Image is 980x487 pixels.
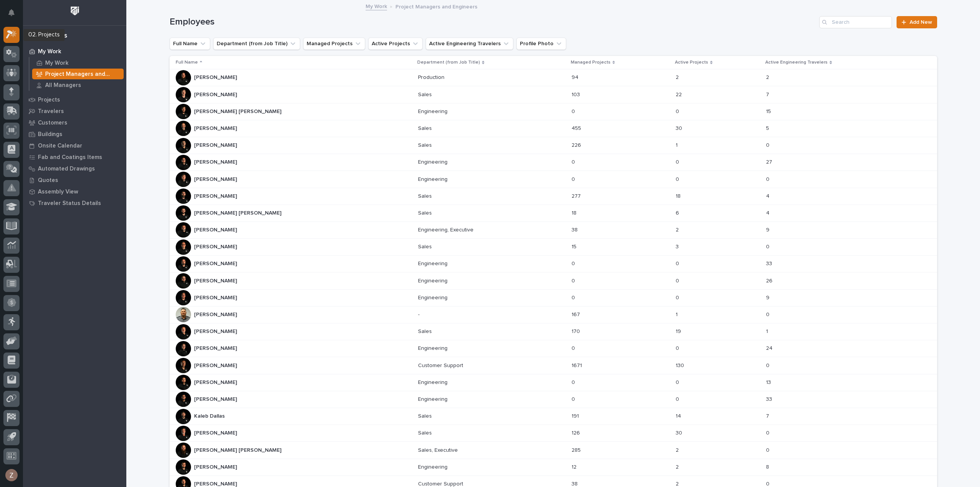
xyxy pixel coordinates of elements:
[676,157,681,166] p: 0
[194,259,238,267] p: [PERSON_NAME]
[766,462,771,471] p: 8
[572,107,577,115] p: 0
[170,272,937,289] tr: [PERSON_NAME][PERSON_NAME] EngineeringEngineering 00 00 2626
[194,90,238,98] p: [PERSON_NAME]
[29,69,126,79] a: Project Managers and Engineers
[194,293,238,301] p: [PERSON_NAME]
[194,412,226,420] p: Kaleb Dallas
[170,154,937,171] tr: [PERSON_NAME][PERSON_NAME] EngineeringEngineering 00 00 2727
[194,242,238,250] p: [PERSON_NAME]
[572,259,577,267] p: 0
[418,259,449,267] p: Engineering
[23,174,126,186] a: Quotes
[23,117,126,128] a: Customers
[676,293,681,301] p: 0
[418,208,433,216] p: Sales
[170,205,937,221] tr: [PERSON_NAME] [PERSON_NAME][PERSON_NAME] [PERSON_NAME] SalesSales 1818 66 44
[572,90,581,98] p: 103
[572,412,580,420] p: 191
[170,442,937,459] tr: [PERSON_NAME] [PERSON_NAME][PERSON_NAME] [PERSON_NAME] Sales, ExecutiveSales, Executive 285285 22 00
[676,378,681,386] p: 0
[194,107,283,115] p: [PERSON_NAME] [PERSON_NAME]
[572,141,583,149] p: 226
[194,208,283,216] p: [PERSON_NAME] [PERSON_NAME]
[766,175,771,183] p: 0
[766,124,771,132] p: 5
[676,310,679,318] p: 1
[170,188,937,205] tr: [PERSON_NAME][PERSON_NAME] SalesSales 277277 1818 44
[766,361,771,369] p: 0
[23,151,126,163] a: Fab and Coatings Items
[766,378,773,386] p: 13
[516,38,566,50] button: Profile Photo
[194,395,238,403] p: [PERSON_NAME]
[38,48,61,55] p: My Work
[170,38,210,50] button: Full Name
[765,58,828,67] p: Active Engineering Travelers
[38,166,95,172] p: Automated Drawings
[676,361,686,369] p: 130
[170,391,937,408] tr: [PERSON_NAME][PERSON_NAME] EngineeringEngineering 00 00 3333
[766,412,771,420] p: 7
[766,157,774,166] p: 27
[194,73,238,81] p: [PERSON_NAME]
[23,186,126,197] a: Assembly View
[572,395,577,403] p: 0
[170,256,937,272] tr: [PERSON_NAME][PERSON_NAME] EngineeringEngineering 00 00 3333
[29,80,126,90] a: All Managers
[170,120,937,137] tr: [PERSON_NAME][PERSON_NAME] SalesSales 455455 3030 55
[418,175,449,183] p: Engineering
[418,293,449,301] p: Engineering
[910,20,932,25] span: Add New
[572,327,581,335] p: 170
[766,310,771,318] p: 0
[572,208,578,216] p: 18
[417,58,480,67] p: Department (from Job Title)
[45,60,69,67] p: My Work
[572,446,582,454] p: 285
[572,428,581,436] p: 126
[676,428,684,436] p: 30
[170,239,937,256] tr: [PERSON_NAME][PERSON_NAME] SalesSales 1515 33 00
[676,107,681,115] p: 0
[170,306,937,323] tr: [PERSON_NAME][PERSON_NAME] -- 167167 11 00
[766,73,771,81] p: 2
[676,192,682,200] p: 18
[766,208,771,216] p: 4
[819,16,892,28] div: Search
[766,141,771,149] p: 0
[572,175,577,183] p: 0
[45,71,121,78] p: Project Managers and Engineers
[572,192,582,200] p: 277
[23,197,126,209] a: Traveler Status Details
[766,395,774,403] p: 33
[766,90,771,98] p: 7
[194,378,238,386] p: [PERSON_NAME]
[418,225,475,233] p: Engineering, Executive
[170,16,817,28] h1: Employees
[68,4,82,18] img: Workspace Logo
[676,141,679,149] p: 1
[395,2,477,10] p: Project Managers and Engineers
[572,73,580,81] p: 94
[766,107,773,115] p: 15
[676,395,681,403] p: 0
[418,107,449,115] p: Engineering
[676,73,680,81] p: 2
[170,103,937,120] tr: [PERSON_NAME] [PERSON_NAME][PERSON_NAME] [PERSON_NAME] EngineeringEngineering 00 00 1515
[38,108,64,115] p: Travelers
[38,131,62,138] p: Buildings
[170,323,937,340] tr: [PERSON_NAME][PERSON_NAME] SalesSales 170170 1919 11
[418,276,449,284] p: Engineering
[38,97,60,103] p: Projects
[3,5,20,21] button: Notifications
[194,192,238,200] p: [PERSON_NAME]
[194,124,238,132] p: [PERSON_NAME]
[170,86,937,103] tr: [PERSON_NAME][PERSON_NAME] SalesSales 103103 2222 77
[676,344,681,352] p: 0
[572,124,583,132] p: 455
[572,310,581,318] p: 167
[170,137,937,154] tr: [PERSON_NAME][PERSON_NAME] SalesSales 226226 11 00
[213,38,300,50] button: Department (from Job Title)
[676,225,680,233] p: 2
